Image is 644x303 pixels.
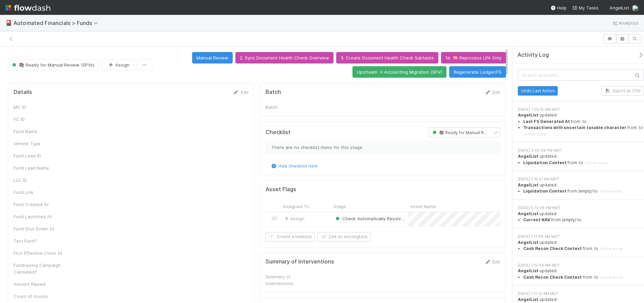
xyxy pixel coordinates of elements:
[14,152,64,159] div: Fund Lead ID
[523,217,644,223] li: from to
[14,250,64,256] div: First Effective Close At
[523,160,644,166] summary: Liquidation Context from to (show more)
[600,189,622,194] span: (show more)
[14,140,64,147] div: Vehicle Type
[14,189,64,196] div: Fund Link
[518,86,558,96] button: Undo Last Action
[585,160,608,165] span: (show more)
[518,239,644,252] div: updated:
[523,188,644,194] summary: Liquidation Context from (empty) to (show more)
[449,66,506,78] button: Regenerate Ledger/FS
[609,5,629,10] span: AngelList
[334,216,406,221] span: Check Automatically Resolved
[550,4,567,11] div: Help
[518,182,538,187] strong: AngelList
[266,232,315,242] button: Create a newtask
[518,182,644,195] div: updated:
[518,148,644,153] div: [DATE] 3:43:09 PM MDT
[600,275,623,280] span: (show more)
[266,186,296,193] h5: Asset Flags
[14,177,64,183] div: LLC ID
[14,116,64,123] div: FC ID
[14,104,64,110] div: MC ID
[523,246,644,252] summary: Cash Recon Check Context from to (show more)
[266,129,291,136] h5: Checklist
[283,215,304,222] span: Assign
[283,203,309,210] span: Assigned To
[484,259,500,264] a: Edit
[578,188,593,194] em: (empty)
[518,153,644,166] div: updated:
[518,268,538,273] strong: AngelList
[5,2,50,14] img: logo-inverted-e16ddd16eac7371096b0.svg
[518,107,644,112] div: [DATE] 1:20:15 AM MDT
[518,176,644,182] div: [DATE] 1:15:51 AM MDT
[523,188,567,194] strong: Liquidation Context
[14,201,64,208] div: Fund Created At
[336,52,438,64] button: 3. Create Document Health Check Subtasks
[14,237,64,244] div: Test Fund?
[14,293,64,300] div: Count of Assets
[518,297,538,302] strong: AngelList
[14,262,64,275] div: Fundraising Campaign Cancelled?
[523,217,550,222] strong: Current NAV
[266,273,316,287] div: Summary of Interventions
[523,119,570,124] strong: Last FS Generated At
[518,154,538,159] strong: AngelList
[523,125,644,137] summary: Transactions with uncertain taxable character from to (show more)
[523,160,567,165] strong: Liquidation Context
[518,291,644,297] div: [DATE] 1:11:12 AM MDT
[14,225,64,232] div: Fund Shut Down At
[518,268,644,280] div: updated:
[518,205,644,211] div: [DATE] 5:13:36 PM MDT
[518,211,538,216] strong: AngelList
[600,246,623,251] span: (show more)
[235,52,333,64] button: 2. Sync Document Health Check Overview
[14,128,64,135] div: Fund Name
[8,59,99,71] button: 📚 Ready for Manual Review (SPVs)
[518,211,644,223] div: updated:
[572,5,599,10] span: My Tasks
[233,90,249,95] a: Edit
[271,163,318,169] a: Add checklist item
[517,52,549,58] span: Activity Log
[518,240,538,245] strong: AngelList
[601,86,644,96] button: Export as CSV
[266,89,281,96] h5: Batch
[523,119,644,125] li: from to
[14,213,64,220] div: Fund Launched At
[523,125,626,130] strong: Transactions with uncertain taxable character
[266,141,501,154] div: There are no checklist items for this stage.
[14,281,64,287] div: Amount Raised
[14,89,32,96] h5: Details
[518,69,644,81] input: Search activities...
[192,52,233,64] button: Manual Review
[5,20,12,26] span: 🎴
[612,19,639,27] a: Analytics
[524,132,547,136] span: (show more)
[518,112,644,137] div: updated:
[523,246,582,251] strong: Cash Recon Check Context
[562,217,576,222] em: (empty)
[410,203,436,210] span: Asset Name
[333,203,346,210] span: Stage
[352,66,446,78] button: Upstream -> Accounting Migration (SPV)
[431,130,510,135] span: 📚 Ready for Manual Review (SPVs)
[11,62,94,68] span: 📚 Ready for Manual Review (SPVs)
[101,59,134,71] button: Assign
[572,4,599,11] a: My Tasks
[632,5,639,11] img: avatar_5ff1a016-d0ce-496a-bfbe-ad3802c4d8a0.png
[266,258,334,265] h5: Summary of Interventions
[441,52,506,64] button: 1b. 🧠 Reprocess LPA Only
[523,275,582,280] strong: Cash Recon Check Context
[14,20,101,26] span: Automated Financials > Funds
[318,232,371,242] button: Link an existingtask
[518,112,538,118] strong: AngelList
[523,274,644,280] summary: Cash Recon Check Context from to (show more)
[334,215,405,222] div: Check Automatically Resolved
[518,262,644,268] div: [DATE] 1:15:34 AM MDT
[484,90,500,95] a: Edit
[518,234,644,239] div: [DATE] 1:17:58 AM MDT
[266,104,316,110] div: Batch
